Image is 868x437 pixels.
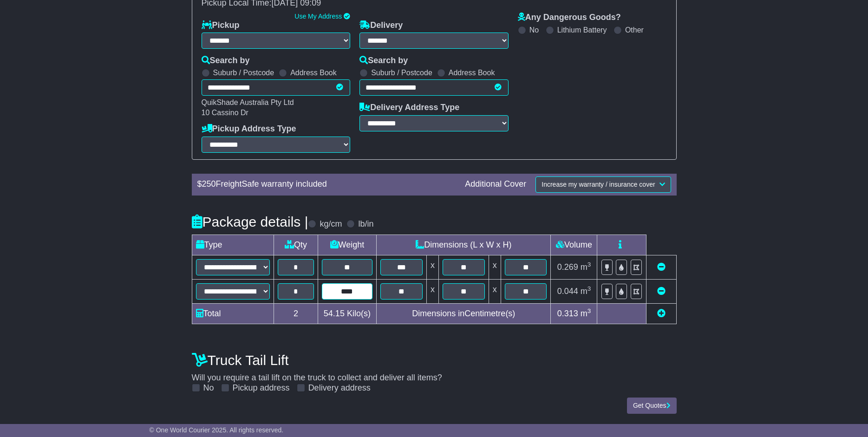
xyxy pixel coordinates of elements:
a: Add new item [657,309,666,318]
button: Increase my warranty / insurance cover [535,176,671,193]
span: QuikShade Australia Pty Ltd [202,98,294,106]
td: Total [192,303,274,324]
td: Volume [551,235,597,255]
label: Pickup address [233,383,290,393]
label: Pickup [202,20,240,31]
div: Will you require a tail lift on the truck to collect and deliver all items? [187,348,681,393]
label: Other [625,26,644,34]
h4: Truck Tail Lift [192,352,677,368]
td: x [489,279,501,303]
label: lb/in [358,219,373,229]
sup: 3 [587,307,591,314]
label: Delivery address [308,383,371,393]
span: 250 [202,179,216,189]
td: x [426,279,438,303]
td: Qty [274,235,318,255]
div: $ FreightSafe warranty included [193,179,461,189]
span: m [581,309,591,318]
label: Any Dangerous Goods? [518,13,621,23]
label: No [203,383,214,393]
label: Address Book [449,68,495,77]
span: 54.15 [324,309,345,318]
label: kg/cm [320,219,342,229]
label: Delivery [359,20,403,31]
h4: Package details | [192,214,308,229]
td: Dimensions (L x W x H) [377,235,551,255]
span: 0.044 [557,287,578,296]
label: Suburb / Postcode [371,68,432,77]
span: 0.269 [557,262,578,272]
td: Type [192,235,274,255]
button: Get Quotes [627,398,677,414]
label: No [529,26,539,34]
label: Suburb / Postcode [213,68,274,77]
a: Remove this item [657,287,666,296]
label: Pickup Address Type [202,124,296,134]
sup: 3 [587,261,591,268]
td: x [489,255,501,279]
sup: 3 [587,285,591,292]
span: Increase my warranty / insurance cover [542,181,655,188]
label: Delivery Address Type [359,103,459,113]
label: Search by [359,56,408,66]
span: m [581,262,591,272]
td: Kilo(s) [318,303,377,324]
label: Lithium Battery [557,26,607,34]
label: Search by [202,56,250,66]
span: m [581,287,591,296]
td: 2 [274,303,318,324]
div: Additional Cover [460,179,531,189]
td: Dimensions in Centimetre(s) [377,303,551,324]
td: Weight [318,235,377,255]
span: 10 Cassino Dr [202,109,248,117]
a: Remove this item [657,262,666,272]
label: Address Book [290,68,337,77]
span: © One World Courier 2025. All rights reserved. [150,426,284,434]
span: 0.313 [557,309,578,318]
a: Use My Address [294,13,342,20]
td: x [426,255,438,279]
